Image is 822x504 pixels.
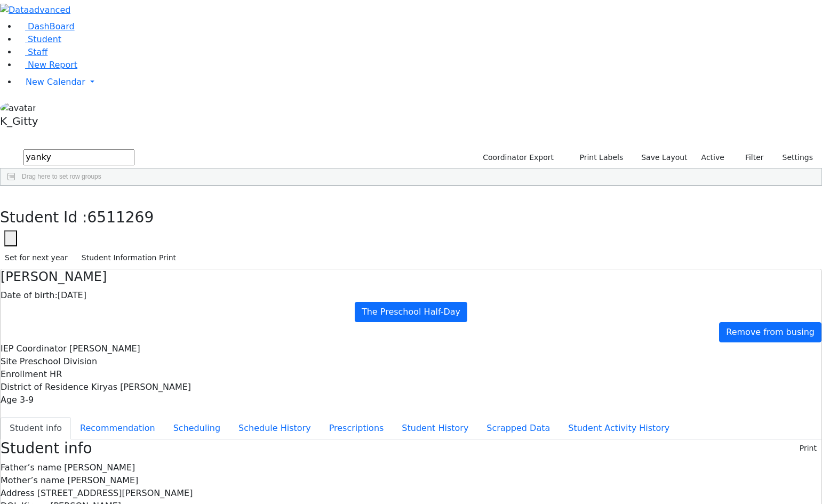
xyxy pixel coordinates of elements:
button: Recommendation [71,417,164,439]
button: Prescriptions [320,417,393,439]
span: New Report [28,60,77,70]
span: New Calendar [26,77,85,87]
button: Scrapped Data [477,417,559,439]
span: [STREET_ADDRESS][PERSON_NAME] [37,488,193,498]
a: Student [17,34,61,44]
span: HR [50,369,62,379]
span: Staff [28,47,47,57]
a: The Preschool Half-Day [355,302,467,322]
div: [DATE] [1,289,821,302]
input: Search [23,149,134,165]
span: Kiryas [PERSON_NAME] [91,382,191,392]
button: Schedule History [229,417,320,439]
span: [PERSON_NAME] [64,462,135,473]
span: 6511269 [87,209,154,226]
label: Active [697,149,729,166]
h3: Student info [1,439,92,458]
button: Save Layout [636,149,692,166]
label: IEP Coordinator [1,342,67,355]
span: Drag here to set row groups [22,173,101,180]
span: [PERSON_NAME] [69,343,140,354]
a: New Calendar [17,71,822,93]
button: Settings [769,149,818,166]
span: Remove from busing [726,327,815,337]
label: Site [1,355,17,368]
button: Coordinator Export [476,149,558,166]
span: Student [28,34,61,44]
span: Preschool Division [20,356,97,366]
button: Filter [731,149,769,166]
a: Staff [17,47,47,57]
span: 3-9 [20,395,34,405]
span: DashBoard [28,21,75,31]
button: Scheduling [164,417,229,439]
a: Remove from busing [719,322,821,342]
label: District of Residence [1,381,89,394]
button: Print Labels [567,149,628,166]
span: [PERSON_NAME] [67,475,138,485]
label: Father’s name [1,461,61,474]
label: Enrollment [1,368,47,381]
label: Date of birth: [1,289,58,302]
label: Age [1,394,17,406]
button: Student History [393,417,477,439]
button: Print [795,440,821,457]
button: Student Information Print [77,250,181,266]
label: Address [1,487,35,500]
label: Mother’s name [1,474,65,487]
a: DashBoard [17,21,75,31]
h4: [PERSON_NAME] [1,269,821,285]
a: New Report [17,60,77,70]
button: Student Activity History [559,417,679,439]
button: Student info [1,417,71,439]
